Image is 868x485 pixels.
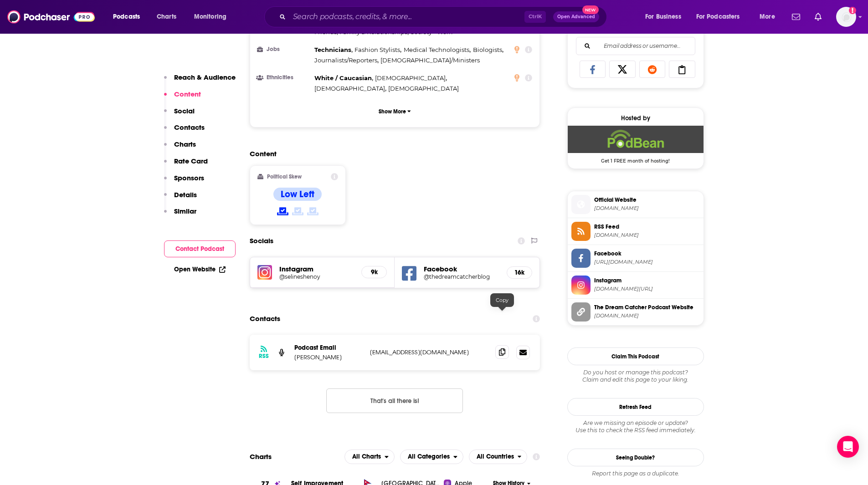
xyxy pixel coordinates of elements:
button: open menu [188,10,238,24]
p: Contacts [174,123,205,132]
span: [DEMOGRAPHIC_DATA] [314,85,385,92]
div: Search followers [576,37,695,55]
h3: Ethnicities [257,75,311,81]
span: , [314,83,386,94]
p: Social [174,107,195,115]
button: Contacts [164,123,205,140]
span: [DEMOGRAPHIC_DATA] [388,85,459,92]
button: open menu [469,449,528,464]
span: For Business [645,10,681,23]
span: Medical Technologists [404,46,469,53]
a: RSS Feed[DOMAIN_NAME] [571,222,700,241]
button: open menu [639,10,693,24]
h4: Low Left [281,189,314,200]
span: , [354,45,401,55]
span: Do you host or manage this podcast? [567,369,704,376]
p: Reach & Audience [174,73,236,82]
a: Show notifications dropdown [788,9,804,25]
button: Show More [257,103,533,120]
div: Report this page as a duplicate. [567,470,704,477]
button: Social [164,107,195,123]
div: Claim and edit this page to your liking. [567,369,704,383]
input: Email address or username... [584,37,688,55]
a: Podbean Deal: Get 1 FREE month of hosting! [568,126,704,163]
span: [DEMOGRAPHIC_DATA] [375,74,446,82]
span: New [582,5,599,14]
a: Open Website [174,265,226,273]
h3: Jobs [257,46,311,52]
span: Ctrl K [524,11,546,23]
h2: Platforms [344,449,395,464]
button: Refresh Feed [567,398,704,416]
h2: Charts [250,452,272,461]
h2: Countries [469,449,528,464]
button: open menu [753,10,786,24]
h2: Socials [250,232,273,250]
button: Details [164,190,197,207]
h5: Facebook [424,265,499,273]
button: Contact Podcast [164,240,236,257]
h2: Content [250,149,533,158]
a: Instagram[DOMAIN_NAME][URL] [571,276,700,295]
p: Sponsors [174,174,204,182]
p: Rate Card [174,157,208,165]
button: Nothing here. [326,388,463,413]
img: Podchaser - Follow, Share and Rate Podcasts [7,8,95,26]
button: Show profile menu [836,7,856,27]
svg: Add a profile image [849,7,856,14]
span: RSS Feed [594,223,700,231]
a: @selineshenoy [279,273,354,280]
button: open menu [400,449,463,464]
span: The Dream Catcher Podcast Website [594,303,700,311]
p: Show More [379,108,406,115]
a: Charts [151,10,182,24]
img: Podbean Deal: Get 1 FREE month of hosting! [568,126,704,153]
a: Official Website[DOMAIN_NAME] [571,195,700,214]
span: feed.podbean.com [594,232,700,239]
span: Open Advanced [557,15,595,19]
input: Search podcasts, credits, & more... [289,10,524,24]
span: Podcasts [113,10,140,23]
a: Share on Reddit [639,61,666,78]
div: Search podcasts, credits, & more... [273,6,616,27]
div: Are we missing an episode or update? Use this to check the RSS feed immediately. [567,419,704,434]
h2: Political Skew [267,174,302,180]
img: User Profile [836,7,856,27]
span: Charts [157,10,176,23]
span: Biologists [473,46,502,53]
h3: RSS [259,352,269,360]
span: , [314,55,379,66]
a: Share on Facebook [580,61,606,78]
h2: Contacts [250,310,280,327]
button: Similar [164,207,196,224]
button: Claim This Podcast [567,347,704,365]
p: Details [174,190,197,199]
p: Podcast Email [294,344,363,352]
p: Charts [174,140,196,148]
span: , [404,45,471,55]
p: Content [174,90,201,98]
span: More [760,10,775,23]
a: Share on X/Twitter [609,61,636,78]
span: https://www.facebook.com/thedreamcatcherblog [594,259,700,265]
a: Facebook[URL][DOMAIN_NAME] [571,249,700,268]
button: Charts [164,140,196,157]
span: , [314,73,373,83]
span: Monitoring [194,10,226,23]
span: selineshenoy.com [594,312,700,319]
p: [EMAIL_ADDRESS][DOMAIN_NAME] [370,348,488,356]
span: Facebook [594,250,700,258]
span: Logged in as AtriaBooks [836,7,856,27]
a: Show notifications dropdown [811,9,825,25]
p: Similar [174,207,196,215]
h5: 16k [514,269,524,276]
a: Copy Link [669,61,695,78]
a: @thedreamcatcherblog [424,273,499,280]
span: Society - Work [411,28,452,36]
span: , [375,73,447,83]
img: iconImage [257,265,272,280]
button: open menu [344,449,395,464]
p: [PERSON_NAME] [294,353,363,361]
button: open menu [107,10,152,24]
div: Copy [490,293,514,307]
